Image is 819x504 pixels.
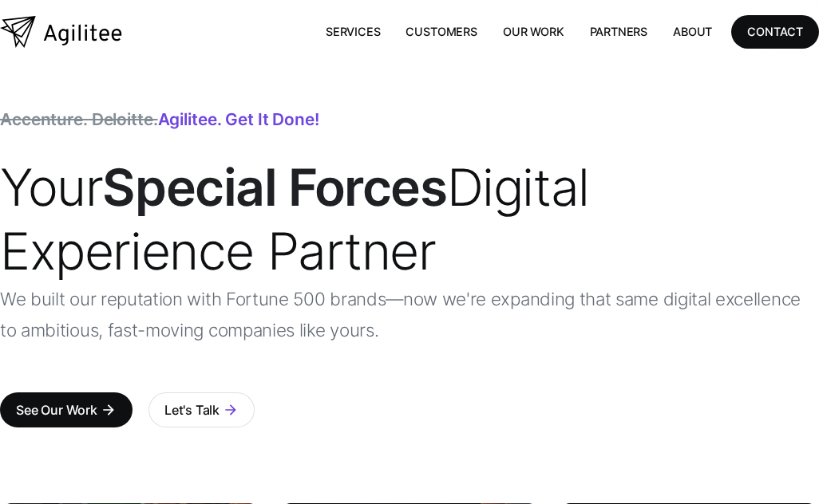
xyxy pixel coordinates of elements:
[747,22,803,41] div: CONTACT
[16,399,97,421] div: See Our Work
[660,15,725,48] a: About
[164,399,220,421] div: Let's Talk
[577,15,661,48] a: Partners
[313,15,394,48] a: Services
[102,156,446,218] strong: Special Forces
[101,402,117,418] div: arrow_forward
[731,15,819,48] a: CONTACT
[148,392,255,427] a: Let's Talkarrow_forward
[393,15,489,48] a: Customers
[223,402,239,418] div: arrow_forward
[490,15,577,48] a: Our Work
